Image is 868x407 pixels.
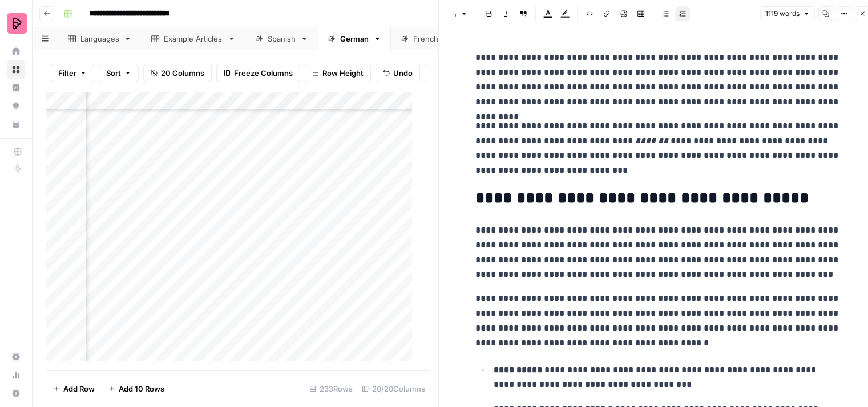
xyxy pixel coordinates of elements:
[268,33,296,44] div: Spanish
[58,27,142,50] a: Languages
[58,67,76,79] span: Filter
[305,64,371,82] button: Row Height
[7,384,25,402] button: Help + Support
[7,9,25,38] button: Workspace: Preply
[164,33,223,44] div: Example Articles
[143,64,212,82] button: 20 Columns
[142,27,245,50] a: Example Articles
[322,67,364,79] span: Row Height
[119,383,164,394] span: Add 10 Rows
[245,27,318,50] a: Spanish
[393,67,413,79] span: Undo
[7,97,25,115] a: Opportunities
[305,380,357,398] div: 233 Rows
[760,6,815,21] button: 1119 words
[7,366,25,384] a: Usage
[234,67,293,79] span: Freeze Columns
[99,64,139,82] button: Sort
[161,67,204,79] span: 20 Columns
[102,380,171,398] button: Add 10 Rows
[7,13,27,34] img: Preply Logo
[80,33,119,44] div: Languages
[63,383,95,394] span: Add Row
[46,380,102,398] button: Add Row
[51,64,94,82] button: Filter
[318,27,391,50] a: German
[413,33,439,44] div: French
[7,348,25,366] a: Settings
[7,115,25,133] a: Your Data
[7,42,25,60] a: Home
[357,380,430,398] div: 20/20 Columns
[7,79,25,97] a: Insights
[391,27,461,50] a: French
[376,64,420,82] button: Undo
[340,33,369,44] div: German
[765,9,800,19] span: 1119 words
[216,64,300,82] button: Freeze Columns
[106,67,121,79] span: Sort
[7,60,25,79] a: Browse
